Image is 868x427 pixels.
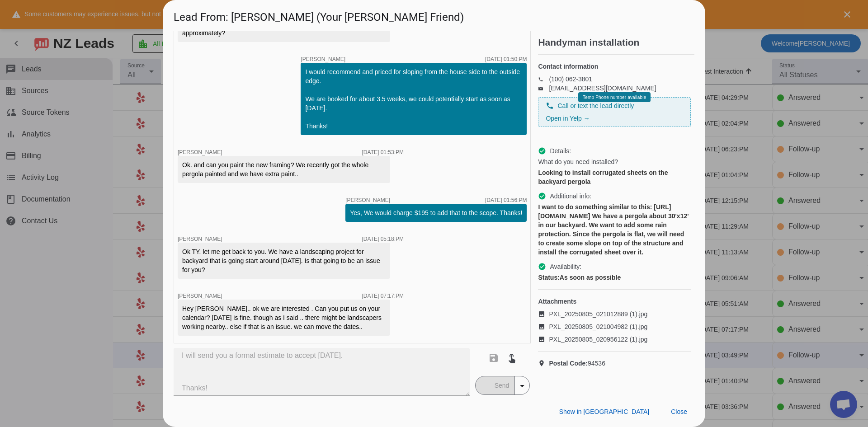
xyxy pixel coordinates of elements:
div: As soon as possible [538,273,691,282]
mat-icon: check_circle [538,263,546,271]
mat-icon: phone [538,77,549,81]
span: Additional info: [550,192,591,201]
div: Hey [PERSON_NAME].. ok we are interested . Can you put us on your calendar? [DATE] is fine. thoug... [182,304,386,331]
span: Details: [550,146,571,155]
span: PXL_20250805_021012889 (1).jpg [549,310,647,319]
div: [DATE] 01:56:PM [485,197,527,203]
a: PXL_20250805_021004982 (1).jpg [538,322,691,331]
mat-icon: check_circle [538,147,546,155]
span: [PERSON_NAME] [345,197,390,203]
div: Ok TY. let me get back to you. We have a landscaping project for backyard that is going start aro... [182,247,386,274]
span: [PERSON_NAME] [301,56,345,62]
div: Looking to install corrugated sheets on the backyard pergola [538,168,691,186]
div: I would recommend and priced for sloping from the house side to the outside edge. We are booked f... [305,67,522,131]
span: Call or text the lead directly [557,101,634,110]
h4: Attachments [538,297,691,306]
mat-icon: phone [546,102,554,110]
mat-icon: image [538,336,549,343]
span: Temp Phone number available [583,95,646,100]
strong: Status: [538,274,559,281]
span: Close [671,408,687,415]
button: Show in [GEOGRAPHIC_DATA] [552,404,656,420]
mat-icon: image [538,310,549,318]
a: PXL_20250805_021012889 (1).jpg [538,310,691,319]
mat-icon: email [538,86,549,90]
mat-icon: check_circle [538,192,546,200]
mat-icon: image [538,323,549,330]
div: I want to do something similar to this: [URL][DOMAIN_NAME] We have a pergola about 30'x12' in our... [538,202,691,257]
span: Show in [GEOGRAPHIC_DATA] [559,408,649,415]
strong: Postal Code: [549,360,588,367]
div: [DATE] 01:50:PM [485,56,527,62]
div: Yes, We would charge $195 to add that to the scope. Thanks! [350,208,522,217]
button: Close [664,404,694,420]
span: [PERSON_NAME] [178,149,222,155]
div: [DATE] 05:18:PM [362,236,404,242]
span: [PERSON_NAME] [178,293,222,299]
a: PXL_20250805_020956122 (1).jpg [538,335,691,344]
mat-icon: location_on [538,360,549,367]
a: [EMAIL_ADDRESS][DOMAIN_NAME] [549,84,656,92]
div: Ok. and can you paint the new framing? We recently got the whole pergola painted and we have extr... [182,160,386,178]
span: PXL_20250805_020956122 (1).jpg [549,335,647,344]
mat-icon: touch_app [506,352,517,363]
span: [PERSON_NAME] [178,236,222,242]
a: (100) 062-3801 [549,75,592,83]
a: Open in Yelp → [546,115,590,122]
span: 94536 [549,359,605,368]
span: Availability: [550,262,581,271]
h2: Handyman installation [538,38,694,47]
span: What do you need installed? [538,157,618,166]
mat-icon: arrow_drop_down [517,380,528,391]
div: [DATE] 07:17:PM [362,293,404,299]
div: [DATE] 01:53:PM [362,150,404,155]
h4: Contact information [538,62,691,71]
span: PXL_20250805_021004982 (1).jpg [549,322,647,331]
